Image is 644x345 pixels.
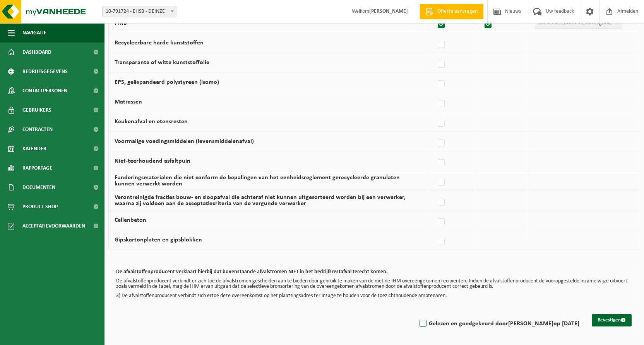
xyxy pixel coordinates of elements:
strong: [PERSON_NAME] [369,8,408,14]
span: 10-791724 - EHSB - DEINZE [102,6,176,17]
label: Recycleerbare harde kunststoffen [115,40,204,46]
label: Transparante of witte kunststoffolie [115,59,209,66]
span: Contracten [22,120,53,139]
span: Product Shop [22,197,58,216]
a: Offerte aanvragen [420,4,483,19]
label: Niet-teerhoudend asfaltpuin [115,158,190,164]
span: Bedrijfsgegevens [22,62,68,81]
p: De afvalstoffenproducent verbindt er zich toe de afvalstromen gescheiden aan te bieden door gebru... [116,279,632,289]
label: EPS, geëxpandeerd polystyreen (isomo) [115,79,219,85]
label: Gipskartonplaten en gipsblokken [115,237,202,243]
label: Gelezen en goedgekeurd door op [DATE] [418,318,579,330]
span: Offerte aanvragen [435,8,480,15]
span: Documenten [22,178,55,197]
label: Cellenbeton [115,217,146,223]
label: Verontreinigde fracties bouw- en sloopafval die achteraf niet kunnen uitgesorteerd worden bij een... [115,194,406,207]
label: Voormalige voedingsmiddelen (levensmiddelenafval) [115,138,254,144]
span: Dashboard [22,42,51,62]
span: Navigatie [22,23,46,42]
label: Keukenafval en etensresten [115,119,188,125]
label: Funderingsmaterialen die niet conform de bepalingen van het eenheidsreglement gerecycleerde granu... [115,175,400,187]
span: Rapportage [22,158,52,178]
span: Contactpersonen [22,81,67,100]
strong: [PERSON_NAME] [508,321,553,327]
b: De afvalstoffenproducent verklaart hierbij dat bovenstaande afvalstromen NIET in het bedrijfsrest... [116,269,388,275]
span: Gebruikers [22,100,51,120]
p: 3) De afvalstoffenproducent verbindt zich ertoe deze overeenkomst op het plaatsingsadres ter inza... [116,293,632,299]
span: 10-791724 - EHSB - DEINZE [103,6,176,17]
span: Acceptatievoorwaarden [22,216,85,236]
span: Kalender [22,139,46,158]
label: Matrassen [115,99,142,105]
button: Bevestigen [592,314,632,326]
